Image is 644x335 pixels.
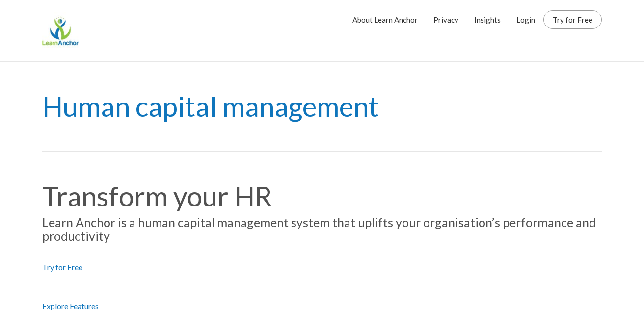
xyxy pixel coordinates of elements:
[474,7,501,32] a: Insights
[433,7,458,32] a: Privacy
[553,15,592,25] a: Try for Free
[42,301,99,310] a: Explore Features
[42,216,602,243] h4: Learn Anchor is a human capital management system that uplifts your organisation’s performance an...
[352,7,418,32] a: About Learn Anchor
[516,7,535,32] a: Login
[42,62,602,152] h1: Human capital management
[42,12,79,49] img: Learn Anchor
[42,262,82,272] a: Try for Free
[42,181,602,211] h1: Transform your HR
